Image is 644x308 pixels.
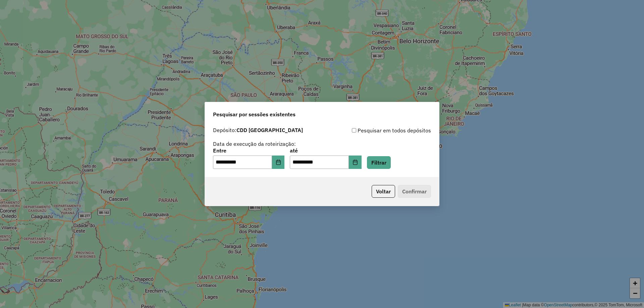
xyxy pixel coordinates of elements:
[213,126,303,134] label: Depósito:
[213,110,296,118] span: Pesquisar por sessões existentes
[236,127,303,133] strong: CDD [GEOGRAPHIC_DATA]
[213,146,284,155] label: Entre
[272,156,285,169] button: Choose Date
[367,156,391,169] button: Filtrar
[290,146,361,155] label: até
[372,185,395,198] button: Voltar
[349,156,362,169] button: Choose Date
[213,140,296,148] label: Data de execução da roteirização:
[322,126,431,134] div: Pesquisar em todos depósitos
